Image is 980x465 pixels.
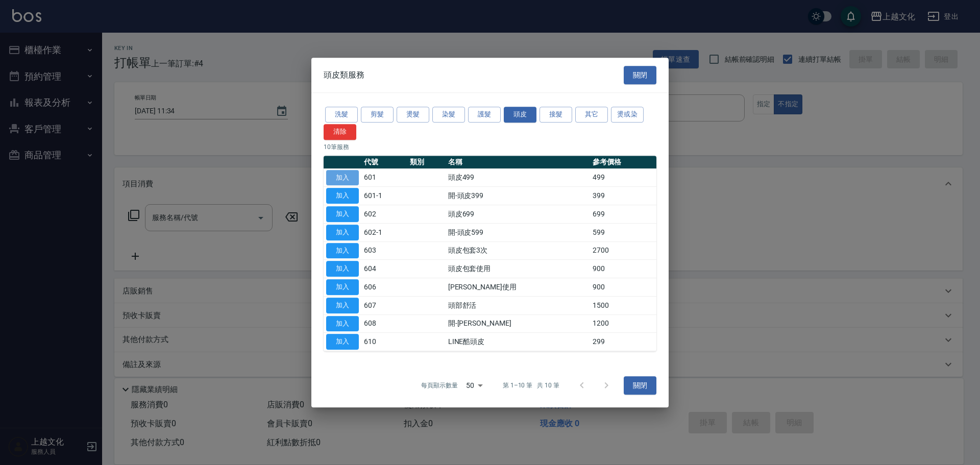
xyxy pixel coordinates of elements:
td: [PERSON_NAME]使用 [446,278,591,297]
button: 加入 [326,170,359,186]
button: 燙或染 [611,107,644,123]
td: 601 [361,168,407,187]
td: 開-[PERSON_NAME] [446,314,591,333]
td: 900 [590,278,656,297]
button: 關閉 [624,376,656,395]
button: 清除 [324,124,356,140]
button: 加入 [326,279,359,295]
button: 染髮 [432,107,465,123]
p: 第 1–10 筆 共 10 筆 [503,381,559,390]
td: 頭皮699 [446,205,591,224]
td: 603 [361,241,407,260]
td: 頭皮包套3次 [446,241,591,260]
td: 599 [590,223,656,241]
td: 299 [590,333,656,351]
td: 607 [361,296,407,314]
td: 606 [361,278,407,297]
td: 2700 [590,241,656,260]
button: 護髮 [468,107,501,123]
p: 10 筆服務 [324,142,656,152]
th: 名稱 [446,156,591,169]
button: 加入 [326,261,359,277]
button: 洗髮 [325,107,358,123]
button: 加入 [326,225,359,240]
td: 399 [590,187,656,205]
button: 加入 [326,188,359,204]
button: 加入 [326,334,359,350]
td: 604 [361,260,407,278]
td: 頭皮包套使用 [446,260,591,278]
button: 頭皮 [504,107,536,123]
p: 每頁顯示數量 [421,381,458,390]
td: 602 [361,205,407,224]
th: 類別 [407,156,446,169]
button: 關閉 [624,66,656,85]
td: 601-1 [361,187,407,205]
button: 接髮 [540,107,572,123]
td: LINE酷頭皮 [446,333,591,351]
button: 加入 [326,316,359,332]
td: 頭部舒活 [446,296,591,314]
button: 其它 [575,107,608,123]
td: 開-頭皮599 [446,223,591,241]
td: 499 [590,168,656,187]
td: 1200 [590,314,656,333]
th: 參考價格 [590,156,656,169]
span: 頭皮類服務 [324,70,364,80]
button: 剪髮 [361,107,394,123]
td: 頭皮499 [446,168,591,187]
button: 加入 [326,243,359,259]
td: 開-頭皮399 [446,187,591,205]
td: 602-1 [361,223,407,241]
button: 加入 [326,298,359,313]
td: 610 [361,333,407,351]
td: 608 [361,314,407,333]
button: 加入 [326,206,359,222]
th: 代號 [361,156,407,169]
td: 1500 [590,296,656,314]
button: 燙髮 [397,107,429,123]
td: 699 [590,205,656,224]
div: 50 [462,372,486,399]
td: 900 [590,260,656,278]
